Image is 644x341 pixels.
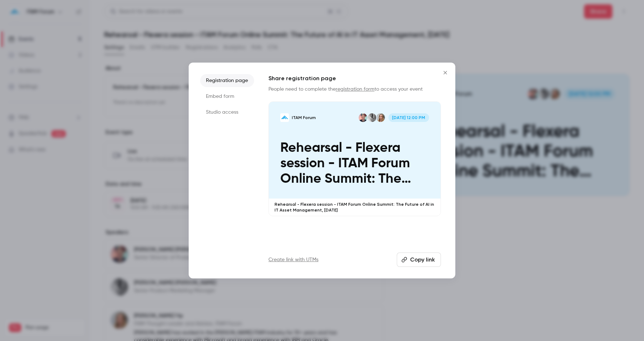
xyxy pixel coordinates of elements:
a: registration form [336,87,374,92]
h1: Share registration page [268,74,441,83]
img: Kelly Yip [376,113,385,122]
p: Rehearsal - Flexera session - ITAM Forum Online Summit: The Future of AI in IT Asset Management, ... [275,201,435,213]
img: Gary McAllister [368,113,376,122]
li: Registration page [200,74,254,87]
span: [DATE] 12:00 PM [388,113,429,122]
p: People need to complete the to access your event [268,86,441,93]
p: ITAM Forum [292,115,316,121]
li: Embed form [200,90,254,103]
img: Leigh Martin [359,113,367,122]
li: Studio access [200,106,254,119]
button: Close [438,65,452,80]
button: Copy link [397,253,441,267]
a: Create link with UTMs [268,256,318,263]
a: Rehearsal - Flexera session - ITAM Forum Online Summit: The Future of AI in IT Asset Management, ... [268,101,441,216]
p: Rehearsal - Flexera session - ITAM Forum Online Summit: The Future of AI in IT Asset Management, ... [280,140,429,187]
img: Rehearsal - Flexera session - ITAM Forum Online Summit: The Future of AI in IT Asset Management, ... [280,113,289,122]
